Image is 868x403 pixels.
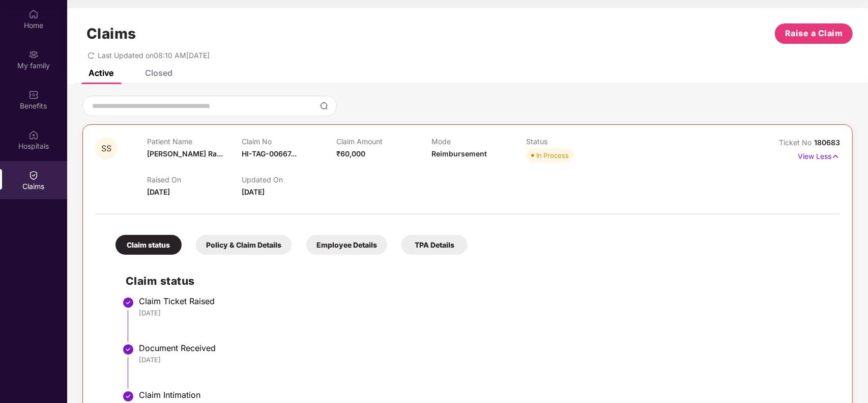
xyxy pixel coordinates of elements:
[28,9,39,19] img: svg+xml;base64,PHN2ZyBpZD0iSG9tZSIgeG1sbnM9Imh0dHA6Ly93d3cudzMub3JnLzIwMDAvc3ZnIiB3aWR0aD0iMjAiIG...
[122,343,134,356] img: svg+xml;base64,PHN2ZyBpZD0iU3RlcC1Eb25lLTMyeDMyIiB4bWxucz0iaHR0cDovL3d3dy53My5vcmcvMjAwMC9zdmciIH...
[145,68,172,78] div: Closed
[115,235,182,255] div: Claim status
[98,51,210,60] span: Last Updated on 08:10 AM[DATE]
[242,187,265,196] span: [DATE]
[779,138,814,147] span: Ticket No
[336,149,365,158] span: ₹60,000
[401,235,468,255] div: TPA Details
[775,23,853,44] button: Raise a Claim
[122,297,134,309] img: svg+xml;base64,PHN2ZyBpZD0iU3RlcC1Eb25lLTMyeDMyIiB4bWxucz0iaHR0cDovL3d3dy53My5vcmcvMjAwMC9zdmciIH...
[147,187,170,196] span: [DATE]
[320,102,328,110] img: svg+xml;base64,PHN2ZyBpZD0iU2VhcmNoLTMyeDMyIiB4bWxucz0iaHR0cDovL3d3dy53My5vcmcvMjAwMC9zdmciIHdpZH...
[126,273,830,289] h2: Claim status
[336,137,431,146] p: Claim Amount
[139,343,830,353] div: Document Received
[814,138,840,147] span: 180683
[431,137,526,146] p: Mode
[798,148,840,162] p: View Less
[28,130,39,140] img: svg+xml;base64,PHN2ZyBpZD0iSG9zcGl0YWxzIiB4bWxucz0iaHR0cDovL3d3dy53My5vcmcvMjAwMC9zdmciIHdpZHRoPS...
[306,235,387,255] div: Employee Details
[101,144,111,153] span: SS
[242,149,297,158] span: HI-TAG-00667...
[139,308,830,317] div: [DATE]
[139,355,830,364] div: [DATE]
[831,151,840,162] img: svg+xml;base64,PHN2ZyB4bWxucz0iaHR0cDovL3d3dy53My5vcmcvMjAwMC9zdmciIHdpZHRoPSIxNyIgaGVpZ2h0PSIxNy...
[28,170,39,180] img: svg+xml;base64,PHN2ZyBpZD0iQ2xhaW0iIHhtbG5zPSJodHRwOi8vd3d3LnczLm9yZy8yMDAwL3N2ZyIgd2lkdGg9IjIwIi...
[147,175,242,184] p: Raised On
[526,137,621,146] p: Status
[147,137,242,146] p: Patient Name
[122,390,134,402] img: svg+xml;base64,PHN2ZyBpZD0iU3RlcC1Eb25lLTMyeDMyIiB4bWxucz0iaHR0cDovL3d3dy53My5vcmcvMjAwMC9zdmciIH...
[196,235,292,255] div: Policy & Claim Details
[785,27,843,40] span: Raise a Claim
[139,296,830,306] div: Claim Ticket Raised
[89,68,113,78] div: Active
[242,175,336,184] p: Updated On
[28,49,39,60] img: svg+xml;base64,PHN2ZyB3aWR0aD0iMjAiIGhlaWdodD0iMjAiIHZpZXdCb3g9IjAgMCAyMCAyMCIgZmlsbD0ibm9uZSIgeG...
[86,25,136,42] h1: Claims
[28,90,39,100] img: svg+xml;base64,PHN2ZyBpZD0iQmVuZWZpdHMiIHhtbG5zPSJodHRwOi8vd3d3LnczLm9yZy8yMDAwL3N2ZyIgd2lkdGg9Ij...
[139,390,830,400] div: Claim Intimation
[147,149,223,158] span: [PERSON_NAME] Ra...
[88,51,95,60] span: redo
[431,149,487,158] span: Reimbursement
[536,150,569,160] div: In Process
[242,137,336,146] p: Claim No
